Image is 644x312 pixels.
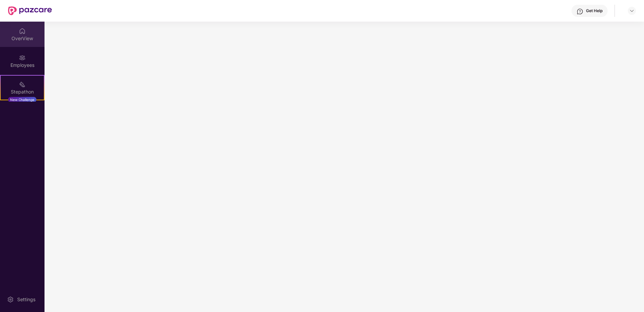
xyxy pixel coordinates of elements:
[19,54,26,61] img: svg+xml;base64,PHN2ZyBpZD0iRW1wbG95ZWVzIiB4bWxucz0iaHR0cDovL3d3dy53My5vcmcvMjAwMC9zdmciIHdpZHRoPS...
[586,8,603,14] div: Get Help
[629,8,635,14] img: svg+xml;base64,PHN2ZyBpZD0iRHJvcGRvd24tMzJ4MzIiIHhtbG5zPSJodHRwOi8vd3d3LnczLm9yZy8yMDAwL3N2ZyIgd2...
[8,6,52,15] img: New Pazcare Logo
[19,81,26,88] img: svg+xml;base64,PHN2ZyB4bWxucz0iaHR0cDovL3d3dy53My5vcmcvMjAwMC9zdmciIHdpZHRoPSIyMSIgaGVpZ2h0PSIyMC...
[577,8,583,15] img: svg+xml;base64,PHN2ZyBpZD0iSGVscC0zMngzMiIgeG1sbnM9Imh0dHA6Ly93d3cudzMub3JnLzIwMDAvc3ZnIiB3aWR0aD...
[7,296,14,303] img: svg+xml;base64,PHN2ZyBpZD0iU2V0dGluZy0yMHgyMCIgeG1sbnM9Imh0dHA6Ly93d3cudzMub3JnLzIwMDAvc3ZnIiB3aW...
[19,28,26,34] img: svg+xml;base64,PHN2ZyBpZD0iSG9tZSIgeG1sbnM9Imh0dHA6Ly93d3cudzMub3JnLzIwMDAvc3ZnIiB3aWR0aD0iMjAiIG...
[1,88,44,95] div: Stepathon
[15,296,37,303] div: Settings
[8,97,36,102] div: New Challenge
